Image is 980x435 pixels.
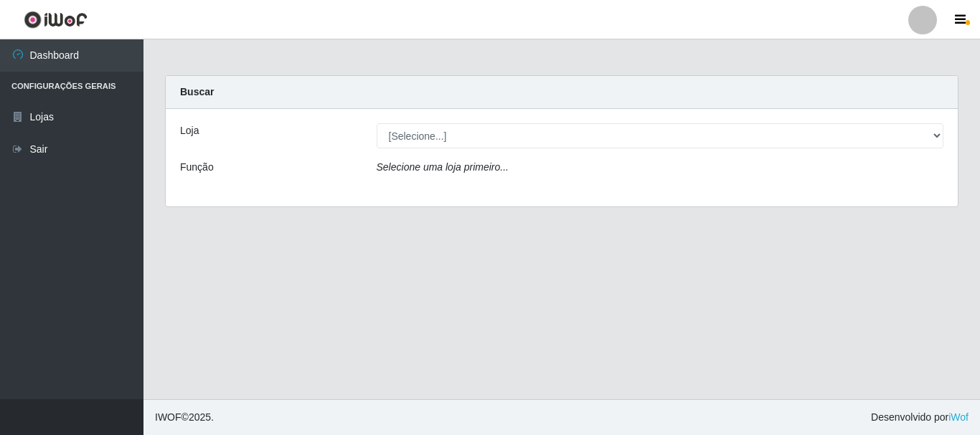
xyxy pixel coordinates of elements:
label: Loja [180,123,199,138]
span: IWOF [155,411,182,423]
img: CoreUI Logo [24,11,88,29]
span: Desenvolvido por [871,410,969,425]
label: Função [180,160,214,175]
strong: Buscar [180,86,214,97]
a: iWof [948,411,969,423]
span: © 2025 . [155,410,214,425]
i: Selecione uma loja primeiro... [377,161,509,173]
